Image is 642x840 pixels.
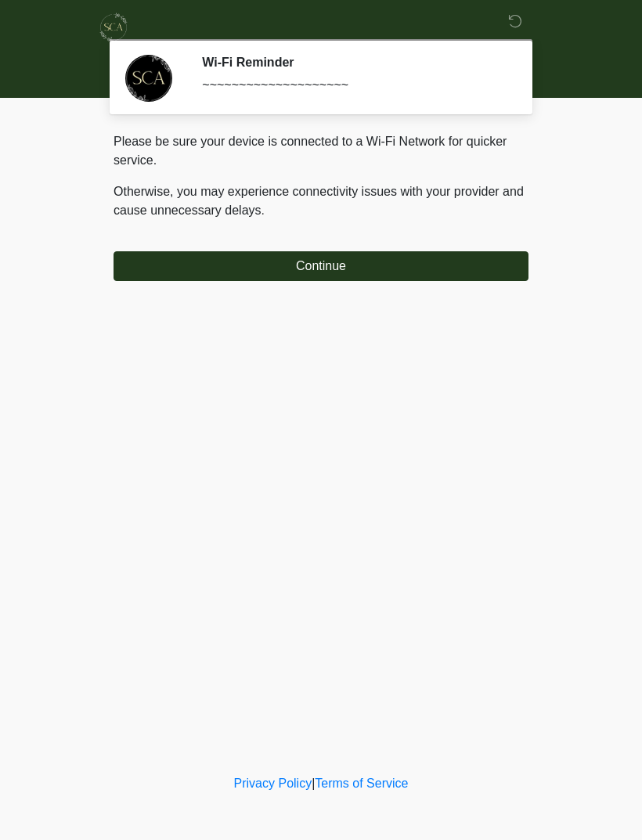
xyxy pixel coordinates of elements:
p: Please be sure your device is connected to a Wi-Fi Network for quicker service. [114,132,528,170]
h2: Wi-Fi Reminder [202,55,505,70]
div: ~~~~~~~~~~~~~~~~~~~~ [202,76,505,95]
span: . [261,204,265,217]
a: Privacy Policy [234,777,312,790]
a: Terms of Service [315,777,408,790]
a: | [312,777,315,790]
img: Skinchic Dallas Logo [98,12,129,43]
button: Continue [114,251,528,281]
p: Otherwise, you may experience connectivity issues with your provider and cause unnecessary delays [114,182,528,220]
img: Agent Avatar [125,55,172,102]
